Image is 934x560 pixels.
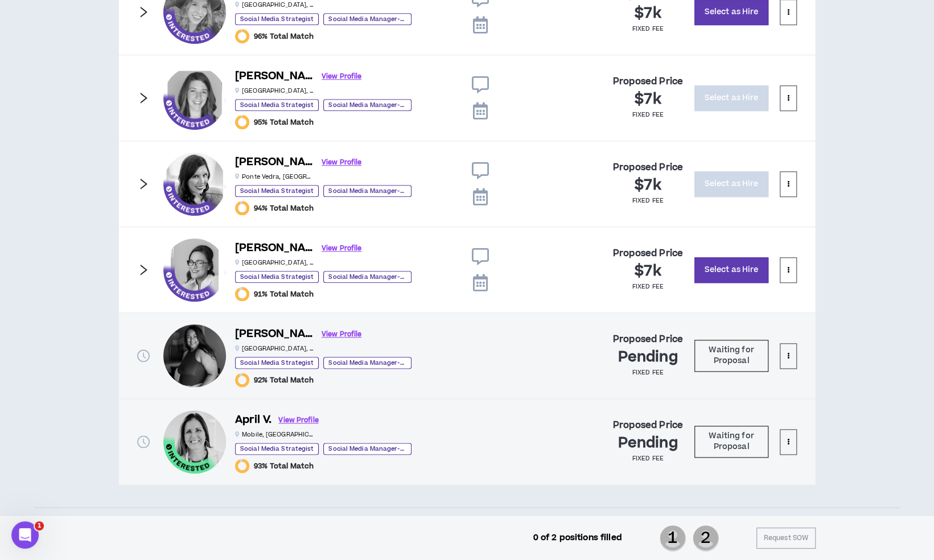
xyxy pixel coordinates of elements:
[613,162,683,173] h4: Proposed Price
[694,171,768,197] button: Select as Hire
[235,344,315,353] p: [GEOGRAPHIC_DATA] , [GEOGRAPHIC_DATA]
[235,99,319,111] p: Social Media Strategist
[163,153,226,215] div: Kathryn H.
[618,434,678,452] h2: Pending
[235,357,319,369] p: Social Media Strategist
[322,324,361,344] a: View Profile
[235,412,271,429] h6: April V.
[323,99,412,111] p: Social Media Manager-Paid+Owned
[254,462,314,471] span: 93% Total Match
[322,238,361,258] a: View Profile
[632,282,664,291] p: fixed fee
[322,67,361,87] a: View Profile
[163,324,226,387] div: Jasmine N.
[635,5,661,23] h2: $7k
[235,13,319,25] p: Social Media Strategist
[137,178,150,190] span: right
[756,528,816,549] button: Request SOW
[163,410,226,473] div: April V.
[694,257,768,283] button: Select as Hire
[254,290,314,299] span: 91% Total Match
[163,67,226,129] div: Samantha D.
[235,240,315,257] h6: [PERSON_NAME]
[632,110,664,120] p: fixed fee
[613,248,683,259] h4: Proposed Price
[254,32,314,41] span: 96% Total Match
[235,271,319,283] p: Social Media Strategist
[254,118,314,127] span: 95% Total Match
[613,420,683,431] h4: Proposed Price
[613,76,683,87] h4: Proposed Price
[235,258,315,267] p: [GEOGRAPHIC_DATA] , [GEOGRAPHIC_DATA]
[137,6,150,18] span: right
[613,334,683,345] h4: Proposed Price
[235,68,315,85] h6: [PERSON_NAME]
[235,443,319,455] p: Social Media Strategist
[694,340,768,372] button: Waiting for Proposal
[235,1,315,9] p: [GEOGRAPHIC_DATA] , [GEOGRAPHIC_DATA]
[137,435,150,448] span: clock-circle
[635,90,661,109] h2: $7k
[137,92,150,104] span: right
[632,24,664,34] p: fixed fee
[323,271,412,283] p: Social Media Manager-Paid+Owned
[694,426,768,458] button: Waiting for Proposal
[254,204,314,213] span: 94% Total Match
[278,410,318,430] a: View Profile
[323,357,412,369] p: Social Media Manager-Paid+Owned
[11,521,39,549] iframe: Intercom live chat
[323,443,412,455] p: Social Media Manager-Paid+Owned
[323,13,412,25] p: Social Media Manager-Paid+Owned
[235,430,315,439] p: Mobile , [GEOGRAPHIC_DATA]
[660,524,686,553] span: 1
[163,238,226,301] div: Cristina T.
[693,524,719,553] span: 2
[632,368,664,377] p: fixed fee
[618,348,678,367] h2: Pending
[35,521,44,530] span: 1
[635,176,661,195] h2: $7k
[323,185,412,197] p: Social Media Manager-Paid+Owned
[235,87,315,95] p: [GEOGRAPHIC_DATA] , [GEOGRAPHIC_DATA]
[235,154,315,171] h6: [PERSON_NAME]
[235,326,315,343] h6: [PERSON_NAME]
[235,172,315,181] p: Ponte Vedra , [GEOGRAPHIC_DATA]
[137,263,150,276] span: right
[533,532,622,544] p: 0 of 2 positions filled
[137,349,150,362] span: clock-circle
[322,153,361,172] a: View Profile
[632,196,664,205] p: fixed fee
[632,454,664,463] p: fixed fee
[235,185,319,197] p: Social Media Strategist
[635,262,661,281] h2: $7k
[694,85,768,111] button: Select as Hire
[254,376,314,385] span: 92% Total Match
